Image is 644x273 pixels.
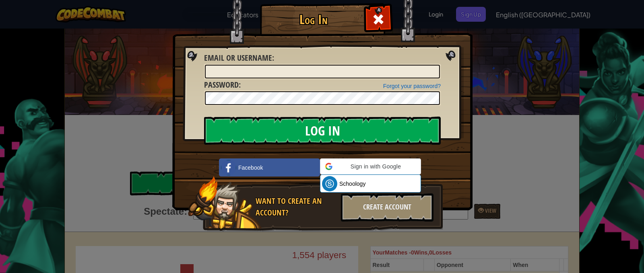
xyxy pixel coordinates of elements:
h1: Log In [262,12,365,27]
label: : [204,52,274,64]
img: schoology.png [322,176,337,191]
span: Schoology [339,180,365,188]
label: : [204,79,241,91]
img: facebook_small.png [221,160,236,175]
input: Log In [204,117,441,145]
a: Forgot your password? [383,83,441,89]
div: Create Account [341,193,433,222]
span: Facebook [238,164,263,172]
span: Password [204,79,239,90]
span: Sign in with Google [336,162,416,170]
span: Email or Username [204,52,272,63]
div: Want to create an account? [256,195,336,218]
div: Sign in with Google [320,158,421,174]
